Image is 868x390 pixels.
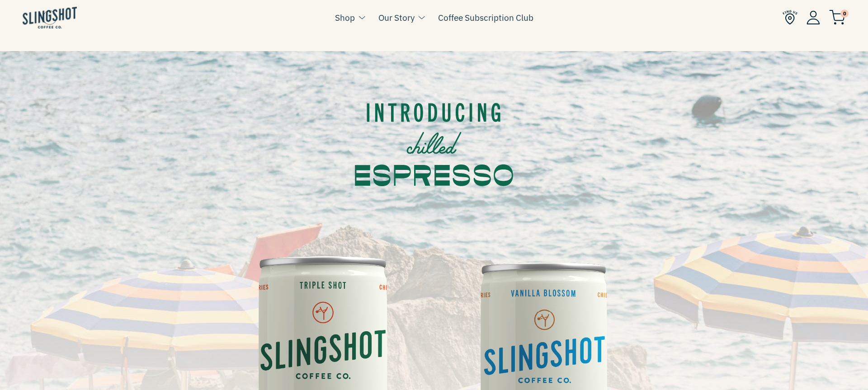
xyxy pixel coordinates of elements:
[840,9,849,18] span: 0
[829,10,845,25] img: cart
[829,12,845,23] a: 0
[378,11,415,24] a: Our Story
[783,10,797,25] img: Find Us
[438,11,533,24] a: Coffee Subscription Club
[355,58,513,220] img: intro.svg__PID:948df2cb-ef34-4dd7-a140-f54439bfbc6a
[807,10,820,24] img: Account
[335,11,355,24] a: Shop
